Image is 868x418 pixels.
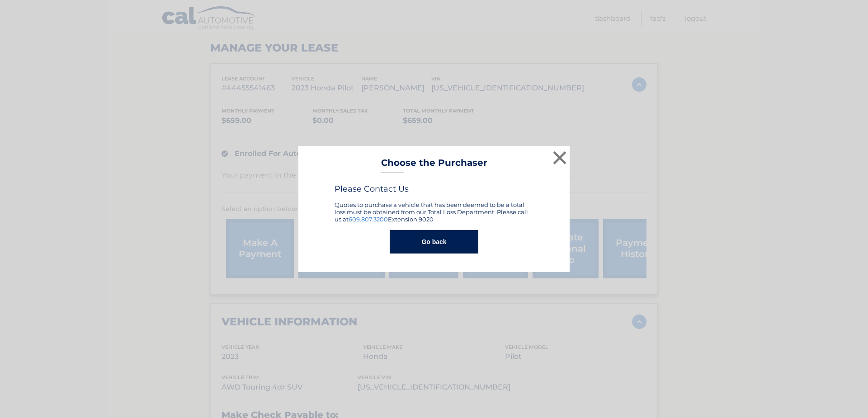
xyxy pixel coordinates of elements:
[335,184,533,223] div: Quotes to purchase a vehicle that has been deemed to be a total loss must be obtained from our To...
[551,149,569,167] button: ×
[381,157,487,173] h3: Choose the Purchaser
[390,230,478,254] button: Go back
[349,216,388,223] a: 609.807.3200
[335,184,533,194] h4: Please Contact Us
